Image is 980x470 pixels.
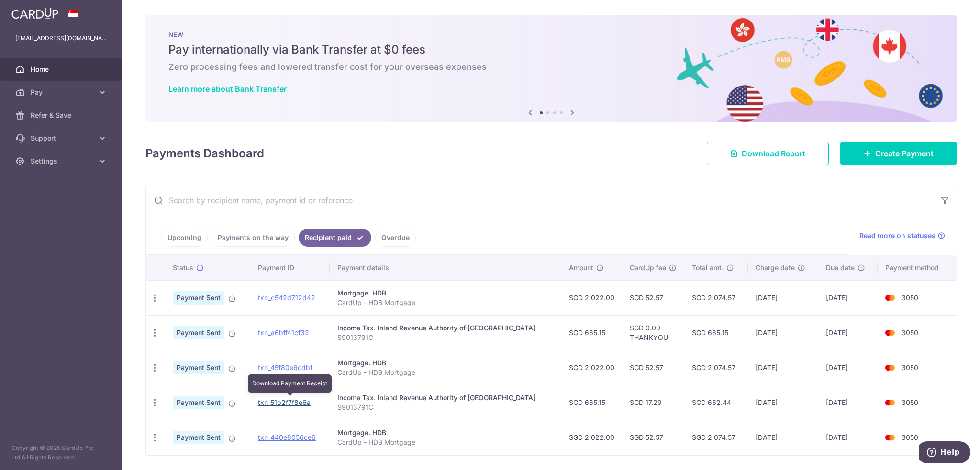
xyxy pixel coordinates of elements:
td: [DATE] [818,385,878,420]
span: 3050 [902,294,918,302]
td: SGD 17.29 [622,385,684,420]
h6: Zero processing fees and lowered transfer cost for your overseas expenses [168,61,934,73]
img: Bank Card [880,397,900,408]
td: SGD 2,022.00 [561,350,622,385]
span: Payment Sent [173,361,224,374]
span: Read more on statuses [859,231,935,240]
span: Due date [826,263,855,273]
td: [DATE] [748,315,819,350]
div: Income Tax. Inland Revenue Authority of [GEOGRAPHIC_DATA] [337,323,554,333]
span: Status [173,263,193,273]
th: Payment method [878,255,957,280]
a: txn_51b2f7f8e6a [258,398,311,406]
span: 3050 [902,363,918,372]
td: SGD 52.57 [622,280,684,315]
td: SGD 2,074.57 [684,350,748,385]
a: Overdue [375,229,416,247]
img: Bank Card [880,327,900,339]
td: [DATE] [818,420,878,455]
span: Payment Sent [173,396,224,409]
p: S9013791C [337,403,554,412]
td: SGD 682.44 [684,385,748,420]
a: Upcoming [161,229,208,247]
img: Bank Card [880,292,900,304]
td: [DATE] [748,385,819,420]
div: Mortgage. HDB [337,288,554,298]
span: Payment Sent [173,326,224,339]
span: Home [31,65,94,74]
td: SGD 665.15 [561,385,622,420]
h4: Payments Dashboard [145,145,264,162]
p: S9013791C [337,333,554,342]
span: 3050 [902,398,918,406]
td: SGD 52.57 [622,350,684,385]
td: SGD 2,022.00 [561,280,622,315]
a: Read more on statuses [859,231,945,240]
td: SGD 2,074.57 [684,420,748,455]
a: txn_45f80e6cdbf [258,363,312,372]
input: Search by recipient name, payment id or reference [146,185,934,216]
span: 3050 [902,433,918,441]
span: Download Report [742,148,805,159]
span: Payment Sent [173,431,224,444]
span: Total amt. [692,263,724,273]
span: Payment Sent [173,291,224,305]
td: SGD 52.57 [622,420,684,455]
div: Income Tax. Inland Revenue Authority of [GEOGRAPHIC_DATA] [337,393,554,403]
img: CardUp [11,8,58,19]
span: Create Payment [875,148,934,159]
td: SGD 665.15 [561,315,622,350]
td: [DATE] [748,280,819,315]
a: txn_c542d712d42 [258,294,315,302]
a: Download Report [707,142,829,165]
span: Support [31,133,94,143]
h5: Pay internationally via Bank Transfer at $0 fees [168,42,934,57]
span: Amount [569,263,593,273]
a: Create Payment [840,142,957,165]
p: CardUp - HDB Mortgage [337,437,554,447]
img: Bank Card [880,362,900,373]
td: SGD 665.15 [684,315,748,350]
td: [DATE] [748,350,819,385]
span: 3050 [902,328,918,337]
a: txn_a6bff41cf32 [258,328,309,337]
td: [DATE] [818,280,878,315]
a: Learn more about Bank Transfer [168,84,287,94]
div: Download Payment Receipt [248,374,332,393]
a: Payments on the way [212,229,295,247]
div: Mortgage. HDB [337,358,554,368]
td: SGD 0.00 THANKYOU [622,315,684,350]
span: Pay [31,87,94,97]
p: NEW [168,31,934,38]
th: Payment details [330,255,561,280]
span: CardUp fee [630,263,666,273]
td: [DATE] [748,420,819,455]
span: Settings [31,156,94,166]
p: CardUp - HDB Mortgage [337,298,554,307]
td: SGD 2,022.00 [561,420,622,455]
td: SGD 2,074.57 [684,280,748,315]
p: CardUp - HDB Mortgage [337,368,554,377]
iframe: Opens a widget where you can find more information [919,441,970,465]
td: [DATE] [818,350,878,385]
span: Refer & Save [31,110,94,120]
a: txn_440e8056ce6 [258,433,316,441]
td: [DATE] [818,315,878,350]
span: Charge date [756,263,795,273]
div: Mortgage. HDB [337,428,554,437]
a: Recipient paid [299,229,371,247]
th: Payment ID [250,255,330,280]
img: Bank Card [880,432,900,443]
img: Bank transfer banner [145,15,957,122]
p: [EMAIL_ADDRESS][DOMAIN_NAME] [15,33,107,43]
